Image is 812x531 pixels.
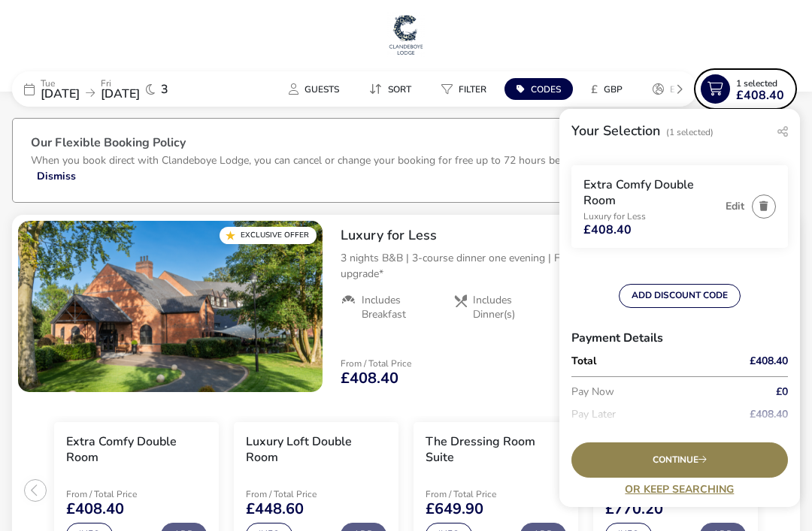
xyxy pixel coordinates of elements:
h3: Payment Details [571,320,788,356]
span: £408.40 [750,356,788,367]
span: £408.40 [66,502,124,517]
p: Luxury for Less [583,212,718,221]
a: Or Keep Searching [571,484,788,495]
h3: Luxury Loft Double Room [246,434,386,466]
span: £408.40 [583,224,632,236]
button: Guests [277,78,351,100]
button: en [641,78,694,100]
span: [DATE] [41,86,80,102]
span: £0 [776,387,788,397]
naf-pibe-menu-bar-item: Filter [429,78,504,100]
naf-pibe-menu-bar-item: en [641,78,700,100]
span: Guests [304,83,339,95]
p: 3 nights B&B | 3-course dinner one evening | Free bottle of wine | Complimentary room upgrade* [341,250,788,282]
naf-pibe-menu-bar-item: 1 Selected£408.40 [697,71,800,107]
p: From / Total Price [426,490,554,499]
span: £448.60 [246,502,304,517]
p: When you book direct with Clandeboye Lodge, you can cancel or change your booking for free up to ... [31,153,738,167]
button: Dismiss [37,168,76,184]
span: £649.90 [426,502,483,517]
span: 3 [161,83,168,95]
span: Codes [531,83,561,95]
div: Exclusive Offer [220,227,317,244]
h3: Extra Comfy Double Room [66,434,207,466]
naf-pibe-menu-bar-item: £GBP [579,78,641,100]
span: Filter [459,83,486,95]
h2: Your Selection [571,122,660,140]
div: Continue [571,442,788,478]
span: (1 Selected) [666,126,714,138]
p: Tue [41,79,80,88]
i: £ [591,82,598,97]
p: Pay Later [571,403,744,426]
button: Edit [726,201,744,212]
span: [DATE] [101,86,140,102]
span: Includes Dinner(s) [473,294,553,321]
naf-pibe-menu-bar-item: Guests [277,78,357,100]
span: GBP [604,83,623,95]
naf-pibe-menu-bar-item: Sort [357,78,429,100]
span: £408.40 [750,409,788,420]
span: £408.40 [341,371,398,386]
p: Fri [101,79,140,88]
span: Includes Breakfast [362,294,441,321]
h3: The Dressing Room Suite [426,434,566,466]
button: Filter [429,78,498,100]
h3: Extra Comfy Double Room [583,177,718,209]
swiper-slide: 1 / 1 [18,221,323,392]
span: 1 Selected [736,77,777,89]
div: Tue[DATE]Fri[DATE]3 [12,71,238,107]
span: £408.40 [736,89,784,101]
div: Luxury for Less3 nights B&B | 3-course dinner one evening | Free bottle of wine | Complimentary r... [329,215,800,347]
button: 1 Selected£408.40 [697,71,794,107]
span: Sort [388,83,411,95]
p: From / Total Price [341,359,411,368]
naf-pibe-menu-bar-item: Codes [504,78,579,100]
img: Main Website [387,12,425,57]
button: £GBP [579,78,635,100]
span: £770.20 [605,502,663,517]
h2: Luxury for Less [341,227,788,244]
span: Continue [653,455,707,465]
button: Codes [504,78,573,100]
p: From / Total Price [246,490,374,499]
button: Sort [357,78,423,100]
h3: Our Flexible Booking Policy [31,137,781,152]
button: ADD DISCOUNT CODE [619,284,741,308]
p: Total [571,356,744,367]
p: From / Total Price [66,490,195,499]
p: Pay Now [571,381,744,403]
